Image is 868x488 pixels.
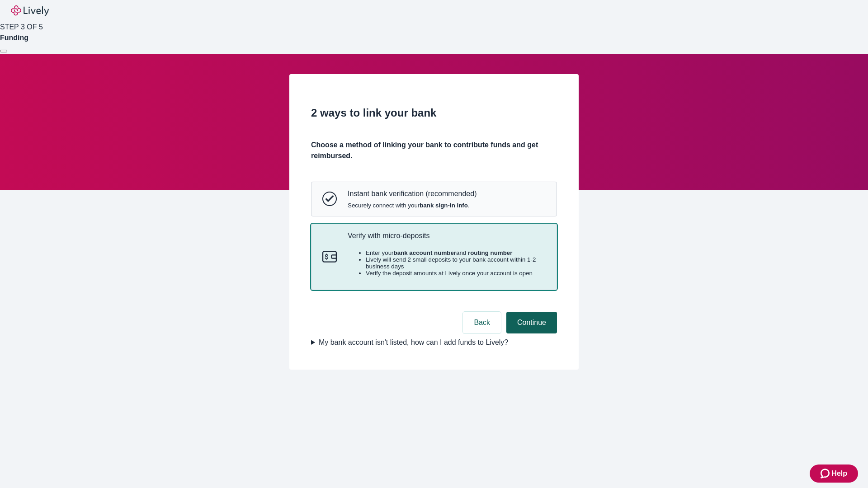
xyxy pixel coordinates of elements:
img: Lively [11,5,49,16]
svg: Instant bank verification [322,192,337,206]
svg: Micro-deposits [322,249,337,264]
summary: My bank account isn't listed, how can I add funds to Lively? [311,337,557,348]
li: Enter your and [366,249,546,256]
li: Verify the deposit amounts at Lively once your account is open [366,270,546,277]
span: Help [831,468,847,479]
strong: routing number [468,249,512,256]
button: Zendesk support iconHelp [810,465,858,483]
button: Back [463,312,501,333]
li: Lively will send 2 small deposits to your bank account within 1-2 business days [366,256,546,270]
button: Continue [506,312,557,333]
h2: 2 ways to link your bank [311,105,557,121]
svg: Zendesk support icon [821,468,831,479]
strong: bank account number [394,249,457,256]
span: Securely connect with your . [348,202,476,209]
p: Instant bank verification (recommended) [348,189,476,198]
strong: bank sign-in info [420,202,468,209]
p: Verify with micro-deposits [348,231,546,240]
h4: Choose a method of linking your bank to contribute funds and get reimbursed. [311,140,557,161]
button: Micro-depositsVerify with micro-depositsEnter yourbank account numberand routing numberLively wil... [311,224,557,290]
button: Instant bank verificationInstant bank verification (recommended)Securely connect with yourbank si... [311,182,557,216]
